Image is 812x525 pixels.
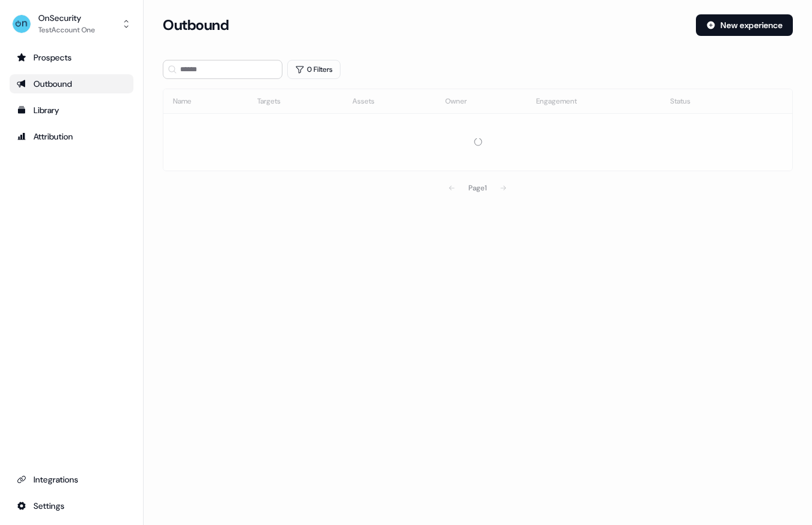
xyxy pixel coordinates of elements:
div: Prospects [17,51,126,63]
div: Library [17,104,126,116]
a: Go to integrations [10,470,133,489]
h3: Outbound [163,16,229,34]
div: TestAccount One [38,24,95,36]
a: Go to templates [10,101,133,120]
a: Go to attribution [10,127,133,146]
div: Attribution [17,131,126,142]
a: Go to integrations [10,496,133,515]
div: Outbound [17,78,126,90]
div: Settings [17,500,126,512]
button: New experience [696,14,793,36]
button: OnSecurityTestAccount One [10,10,133,38]
a: Go to prospects [10,48,133,67]
div: OnSecurity [38,12,95,24]
a: Go to outbound experience [10,74,133,93]
div: Integrations [17,474,126,485]
button: 0 Filters [287,60,340,79]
